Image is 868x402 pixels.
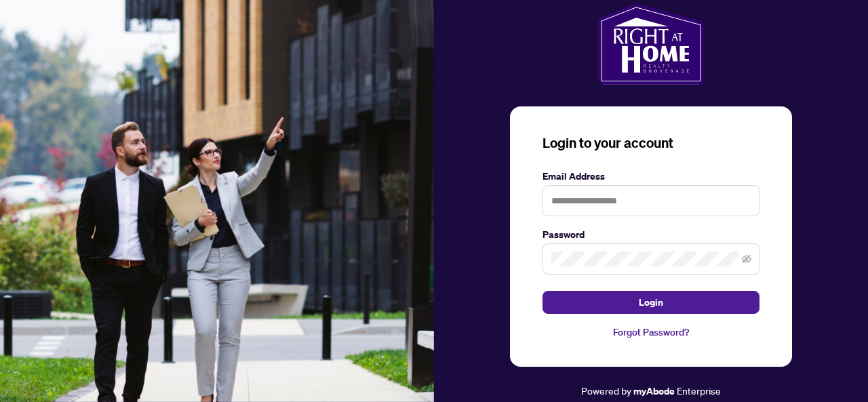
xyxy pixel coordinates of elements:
a: myAbode [633,384,675,399]
span: Enterprise [677,384,721,397]
h3: Login to your account [542,134,759,153]
span: eye-invisible [742,254,751,264]
span: Powered by [581,384,631,397]
img: ma-logo [598,3,703,85]
label: Email Address [542,169,759,184]
span: Login [639,292,663,313]
a: Forgot Password? [542,325,759,340]
button: Login [542,291,759,314]
label: Password [542,227,759,242]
